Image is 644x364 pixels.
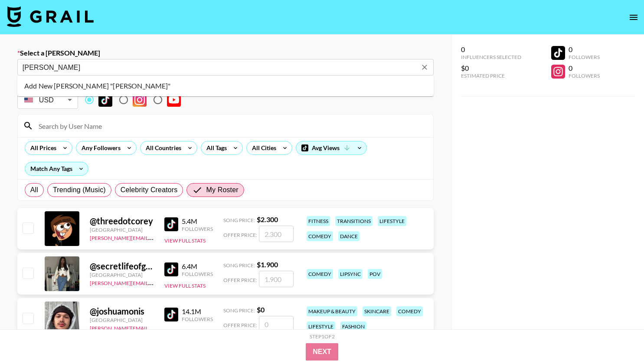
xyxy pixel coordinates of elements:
[133,93,147,107] img: Instagram
[164,262,178,276] img: TikTok
[223,217,255,223] span: Song Price:
[307,216,330,226] div: fitness
[76,141,122,154] div: Any Followers
[569,72,600,79] div: Followers
[90,272,154,278] div: [GEOGRAPHIC_DATA]
[182,217,213,226] div: 5.4M
[164,328,206,334] button: View Full Stats
[306,343,338,361] button: Next
[461,72,521,79] div: Estimated Price
[182,271,213,277] div: Followers
[223,277,257,283] span: Offer Price:
[206,185,238,195] span: My Roster
[164,237,206,244] button: View Full Stats
[307,269,333,279] div: comedy
[461,45,521,54] div: 0
[257,215,278,223] strong: $ 2.300
[340,321,366,331] div: fashion
[396,306,423,316] div: comedy
[363,306,391,316] div: skincare
[121,185,178,195] span: Celebrity Creators
[378,216,406,226] div: lifestyle
[569,45,600,54] div: 0
[310,333,335,340] div: Step 1 of 2
[90,261,154,272] div: @ secretlifeofgigii
[90,323,301,331] a: [PERSON_NAME][EMAIL_ADDRESS][PERSON_NAME][PERSON_NAME][DOMAIN_NAME]
[17,49,434,57] label: Select a [PERSON_NAME]
[164,308,178,321] img: TikTok
[30,185,38,195] span: All
[33,119,428,133] input: Search by User Name
[90,226,154,233] div: [GEOGRAPHIC_DATA]
[90,278,301,286] a: [PERSON_NAME][EMAIL_ADDRESS][PERSON_NAME][PERSON_NAME][DOMAIN_NAME]
[182,262,213,271] div: 6.4M
[296,141,366,154] div: Avg Views
[307,321,335,331] div: lifestyle
[338,269,363,279] div: lipsync
[90,216,154,226] div: @ threedotcorey
[257,305,265,314] strong: $ 0
[338,231,360,241] div: dance
[19,92,76,108] div: USD
[259,316,294,332] input: 0
[201,141,229,154] div: All Tags
[90,306,154,317] div: @ joshuamonis
[335,216,373,226] div: transitions
[90,317,154,323] div: [GEOGRAPHIC_DATA]
[247,141,278,154] div: All Cities
[625,9,642,26] button: open drawer
[259,271,294,287] input: 1.900
[25,141,58,154] div: All Prices
[90,233,301,241] a: [PERSON_NAME][EMAIL_ADDRESS][PERSON_NAME][PERSON_NAME][DOMAIN_NAME]
[569,64,600,72] div: 0
[307,306,357,316] div: makeup & beauty
[368,269,382,279] div: pov
[307,231,333,241] div: comedy
[182,226,213,232] div: Followers
[7,6,94,27] img: Grail Talent
[17,79,434,93] li: Add New [PERSON_NAME] "[PERSON_NAME]"
[418,61,431,73] button: Clear
[167,93,181,107] img: YouTube
[223,322,257,328] span: Offer Price:
[25,162,88,175] div: Match Any Tags
[182,316,213,322] div: Followers
[164,282,206,289] button: View Full Stats
[141,141,183,154] div: All Countries
[461,54,521,60] div: Influencers Selected
[257,260,278,269] strong: $ 1.900
[223,262,255,269] span: Song Price:
[182,307,213,316] div: 14.1M
[461,64,521,72] div: $0
[223,307,255,314] span: Song Price:
[164,217,178,231] img: TikTok
[223,232,257,238] span: Offer Price:
[53,185,106,195] span: Trending (Music)
[259,226,294,242] input: 2.300
[98,93,112,107] img: TikTok
[569,54,600,60] div: Followers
